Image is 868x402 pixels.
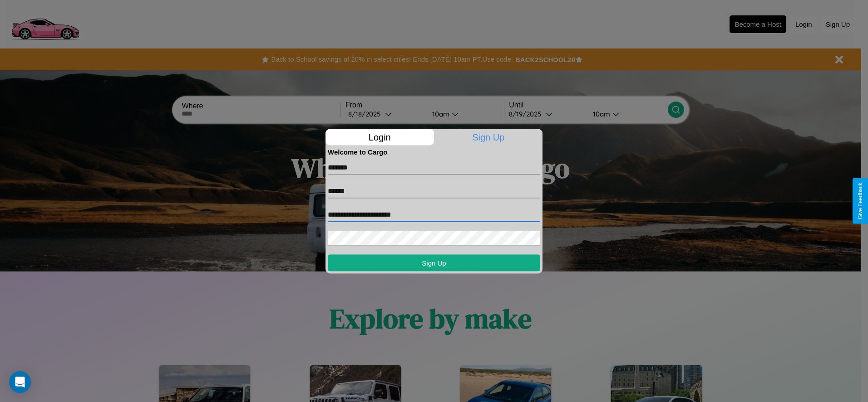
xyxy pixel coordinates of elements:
[857,183,863,219] div: Give Feedback
[328,148,540,155] h4: Welcome to Cargo
[325,129,434,145] p: Login
[9,371,31,393] div: Open Intercom Messenger
[328,254,540,271] button: Sign Up
[434,129,543,145] p: Sign Up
